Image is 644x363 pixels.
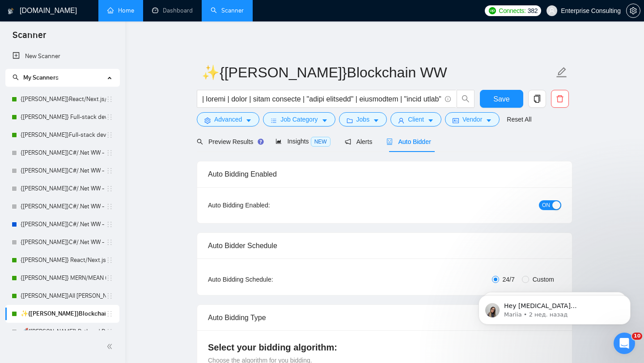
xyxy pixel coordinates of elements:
span: search [197,139,203,145]
span: Preview Results [197,138,261,145]
a: {[PERSON_NAME]}C#/.Net WW - best match (<1 month, not preferred location) [21,198,106,215]
span: Insights [275,138,330,145]
button: search [457,90,475,108]
iframe: Intercom notifications сообщение [465,276,644,339]
a: {[PERSON_NAME]}C#/.Net WW - best match (not preferred location) [21,162,106,180]
span: ON [542,200,550,210]
a: {[PERSON_NAME]}C#/.Net WW - best match [21,144,106,162]
span: holder [106,203,113,210]
span: Client [408,114,424,124]
li: {Kate}C#/.Net WW - best match [5,144,119,162]
span: Save [493,93,509,105]
a: New Scanner [13,47,112,65]
span: caret-down [246,117,252,124]
li: {Kate} Full-stack devs WW - pain point [5,108,119,126]
span: Connects: [499,6,525,16]
li: {Kate}C#/.Net WW - best match (0 spent, not preferred location) [5,233,119,251]
span: edit [556,67,568,78]
span: Custom [529,274,558,284]
div: Auto Bidding Schedule: [208,274,326,284]
span: holder [106,221,113,228]
button: userClientcaret-down [390,112,441,127]
a: ✨{[PERSON_NAME]}Blockchain WW [21,305,106,323]
span: area-chart [275,138,282,144]
a: 🚀{[PERSON_NAME]} Python | Django | AI / [21,323,106,341]
div: Auto Bidding Type [208,305,561,330]
a: {[PERSON_NAME]}C#/.Net WW - best match (0 spent, not preferred location) [21,233,106,251]
li: {Kate}C#/.Net WW - best match (0 spent) [5,215,119,233]
a: {[PERSON_NAME]}All [PERSON_NAME] - web [21,287,106,305]
span: search [13,74,19,80]
button: setting [626,4,640,18]
span: My Scanners [23,74,59,81]
span: double-left [106,342,115,351]
span: holder [106,328,113,335]
li: {Kate}C#/.Net WW - best match (<1 month, not preferred location) [5,198,119,215]
span: 382 [528,6,538,16]
a: searchScanner [211,7,244,14]
span: Advanced [214,114,242,124]
a: {[PERSON_NAME]} React/Next.js/Node.js (Long-term, All Niches) [21,251,106,269]
span: robot [386,139,393,145]
span: holder [106,292,113,300]
span: My Scanners [13,74,59,81]
li: {Kate}C#/.Net WW - best match (<1 month) [5,180,119,198]
a: {[PERSON_NAME]}C#/.Net WW - best match (<1 month) [21,180,106,198]
span: Vendor [462,114,482,124]
li: {Kate}React/Next.js/Node.js (Long-term, All Niches) [5,90,119,108]
span: holder [106,274,113,282]
span: holder [106,149,113,156]
iframe: Intercom live chat [614,333,635,354]
button: folderJobscaret-down [339,112,387,127]
div: Tooltip anchor [257,138,265,146]
a: {[PERSON_NAME]}React/Next.js/Node.js (Long-term, All Niches) [21,90,106,108]
span: 24/7 [499,274,518,284]
h4: Select your bidding algorithm: [208,341,561,354]
span: Auto Bidder [386,138,431,145]
li: {Kate}Full-stack devs WW (<1 month) - pain point [5,126,119,144]
button: delete [551,90,569,108]
li: 🚀{ILYA} Python | Django | AI / [5,323,119,341]
span: holder [106,131,113,139]
span: setting [204,117,211,124]
span: Alerts [345,138,373,145]
a: {[PERSON_NAME]}Full-stack devs WW (<1 month) - pain point [21,126,106,144]
span: bars [271,117,277,124]
button: barsJob Categorycaret-down [263,112,335,127]
a: dashboardDashboard [152,7,193,14]
li: ✨{ILYA}Blockchain WW [5,305,119,323]
div: Auto Bidding Enabled [208,161,561,187]
span: holder [106,167,113,174]
li: {Kate} MERN/MEAN (Enterprise & SaaS) [5,269,119,287]
input: Search Freelance Jobs... [202,93,441,105]
span: folder [347,117,353,124]
input: Scanner name... [202,61,554,84]
span: NEW [311,137,330,147]
span: 10 [632,333,642,340]
img: logo [8,4,14,18]
button: idcardVendorcaret-down [445,112,500,127]
span: holder [106,114,113,121]
div: Auto Bidding Enabled: [208,200,326,210]
img: upwork-logo.png [489,7,496,14]
a: {[PERSON_NAME]} MERN/MEAN (Enterprise & SaaS) [21,269,106,287]
li: {Kate}All stack WW - web [5,287,119,305]
span: caret-down [428,117,434,124]
a: homeHome [107,7,134,14]
li: {Kate}C#/.Net WW - best match (not preferred location) [5,162,119,180]
span: user [549,8,555,14]
span: info-circle [445,96,451,102]
button: settingAdvancedcaret-down [197,112,259,127]
span: holder [106,239,113,246]
span: Job Category [280,114,318,124]
button: Save [480,90,523,108]
span: caret-down [373,117,379,124]
div: Auto Bidder Schedule [208,233,561,258]
li: New Scanner [5,47,119,65]
span: caret-down [486,117,492,124]
span: idcard [453,117,459,124]
span: caret-down [322,117,328,124]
